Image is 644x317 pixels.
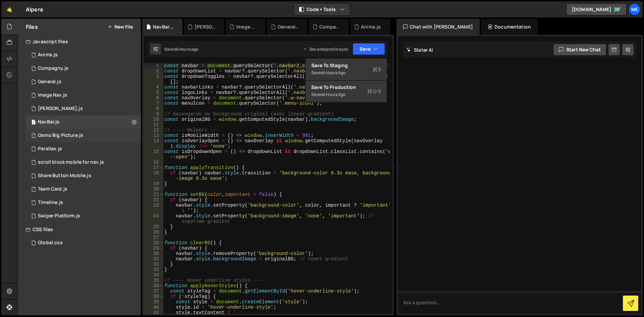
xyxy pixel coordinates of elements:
[38,173,91,179] div: Share Button Mobile.js
[311,91,381,99] div: Saved
[144,122,163,127] div: 11
[38,119,59,125] div: NavBar.js
[176,46,199,52] div: 4 hours ago
[164,46,199,52] div: Saved
[144,85,163,90] div: 4
[26,142,143,156] div: 16285/45492.js
[26,23,38,31] h2: Files
[319,23,341,30] div: Compagny.js
[26,75,143,89] div: 16285/46800.js
[323,92,345,97] div: 4 hours ago
[144,74,163,85] div: 3
[144,251,163,256] div: 30
[144,235,163,240] div: 27
[144,149,163,160] div: 15
[144,160,163,165] div: 16
[144,138,163,149] div: 14
[38,65,68,71] div: Compagny.js
[153,23,174,30] div: NavBar.js
[18,35,141,48] div: Javascript files
[26,196,143,209] div: 16285/44875.js
[361,23,381,30] div: Anims.js
[629,3,641,15] a: Me
[144,165,163,170] div: 17
[144,305,163,310] div: 40
[144,246,163,251] div: 29
[144,63,163,68] div: 1
[144,187,163,192] div: 20
[144,106,163,111] div: 8
[144,240,163,246] div: 28
[323,70,345,75] div: 4 hours ago
[38,79,61,85] div: General.js
[396,19,480,35] div: Chat with [PERSON_NAME]
[306,59,386,81] button: Save to StagingS Saved4 hours ago
[38,146,62,152] div: Parallax.js
[311,69,381,77] div: Saved
[26,182,143,196] div: 16285/43939.js
[38,186,67,192] div: Team Card.js
[144,133,163,138] div: 13
[144,272,163,278] div: 34
[566,3,627,15] a: [DOMAIN_NAME]
[144,203,163,213] div: 23
[303,46,348,52] div: Dev and prod in sync
[32,134,36,139] span: 1
[26,209,143,223] div: 16285/43961.js
[26,115,143,129] div: 16285/44885.js
[353,43,385,55] button: Save
[38,200,63,206] div: Timeline.js
[144,283,163,288] div: 36
[144,117,163,122] div: 10
[144,90,163,95] div: 5
[144,256,163,262] div: 31
[236,23,258,30] div: Image Nav.js
[144,68,163,74] div: 2
[144,310,163,315] div: 41
[144,192,163,197] div: 21
[108,24,133,30] button: New File
[144,181,163,187] div: 19
[26,236,141,250] div: 16285/43940.css
[144,267,163,272] div: 33
[294,3,350,15] button: Code + Tools
[144,278,163,283] div: 35
[1,1,18,17] a: 🤙
[144,262,163,267] div: 32
[278,23,299,30] div: General.js
[553,44,606,56] button: Start new chat
[144,127,163,133] div: 12
[367,88,381,95] span: S
[144,213,163,224] div: 24
[38,52,58,58] div: Anims.js
[144,288,163,294] div: 37
[144,299,163,305] div: 39
[32,120,36,125] span: 1
[311,62,381,69] div: Save to Staging
[26,169,143,182] div: 16285/46809.js
[144,197,163,203] div: 22
[373,66,381,73] span: S
[144,294,163,299] div: 38
[18,223,141,236] div: CSS files
[144,101,163,106] div: 7
[38,159,104,165] div: scroll block mobile for nav.js
[26,48,143,62] div: 16285/44894.js
[38,92,67,98] div: Image Nav.js
[26,156,143,169] div: 16285/46636.js
[26,89,143,102] div: 16285/46368.js
[407,47,433,53] h2: Slater AI
[38,106,83,112] div: [PERSON_NAME].js
[26,5,43,13] div: Alpera
[195,23,216,30] div: [PERSON_NAME].js
[306,81,386,102] button: Save to ProductionS Saved4 hours ago
[26,129,143,142] div: 16285/44842.js
[26,62,143,75] div: 16285/44080.js
[481,19,538,35] div: Documentation
[38,133,83,139] div: Osmo Big Picture.js
[38,213,80,219] div: Swiper Platform.js
[144,224,163,229] div: 25
[144,111,163,117] div: 9
[26,102,143,115] div: 16285/45494.js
